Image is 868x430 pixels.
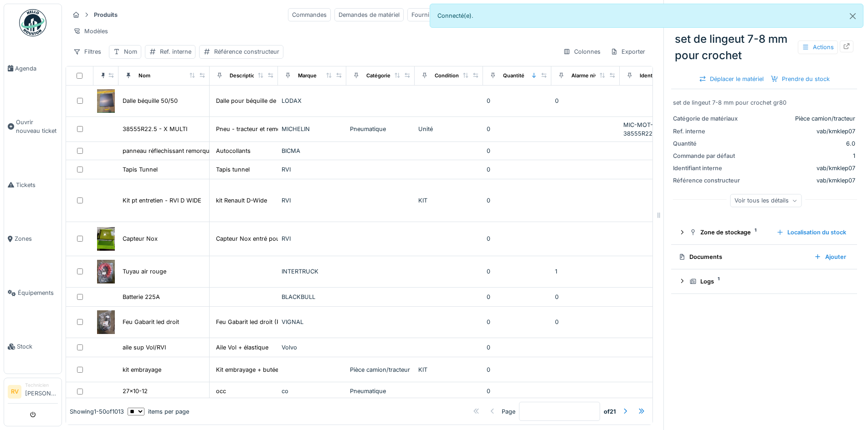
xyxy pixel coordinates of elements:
button: Close [842,4,863,28]
div: Dalle béquille 50/50 [123,96,178,105]
div: set de lingeut 7-8 mm pour crochet gr80 [673,98,855,107]
div: Commandes [288,8,331,21]
div: RVI [282,165,343,174]
div: panneau réflechissant remorque [123,147,213,155]
div: Aile Vol + élastique [216,343,268,352]
a: Stock [4,320,62,374]
div: Fournisseurs de matériel [407,8,484,21]
div: vab/kmklep07 [745,127,855,136]
div: co [282,387,343,395]
strong: Produits [90,10,121,19]
div: Marque [298,72,317,80]
div: Dalle pour béquille de grue 50cm/50cm [216,96,326,105]
div: MIC-MOT-NEU-38555R22.5 [623,121,684,138]
div: VIGNAL [282,318,343,326]
div: Volvo [282,343,343,352]
div: Batterie 225A [123,293,160,301]
div: RVI [282,196,343,205]
div: 0 [487,125,548,133]
span: Équipements [18,288,58,297]
a: Équipements [4,266,62,320]
div: 0 [555,318,616,326]
div: Kit pt entretien - RVI D WIDE [123,196,201,205]
div: Kit embrayage + butée + roulement pilote+volant... [216,365,356,374]
a: Agenda [4,41,62,96]
div: Prendre du stock [767,73,833,85]
div: Pièce camion/tracteur [350,365,411,374]
div: INTERTRUCK [282,267,343,276]
div: Showing 1 - 50 of 1013 [70,407,124,416]
div: Pneu - tracteur et remorque [216,125,293,133]
div: Pneumatique [350,125,411,133]
div: 0 [487,343,548,352]
div: Ref. interne [160,47,191,56]
div: Ref. interne [673,127,741,136]
div: Description [230,72,258,80]
summary: DocumentsAjouter [675,248,853,265]
div: 0 [487,196,548,205]
div: items per page [128,407,189,416]
div: Page [502,407,515,416]
div: 0 [487,165,548,174]
div: Feu Gabarit led droit (Rem Lamberet) [216,318,318,326]
div: 6.0 [745,139,855,148]
summary: Zone de stockage1Localisation du stock [675,224,853,241]
div: 0 [487,234,548,243]
div: Référence constructeur [673,176,741,185]
div: 0 [487,147,548,155]
summary: Logs1 [675,273,853,290]
a: Zones [4,212,62,266]
div: Zone de stockage [689,228,769,237]
div: Colonnes [559,45,605,58]
div: vab/kmklep07 [745,164,855,172]
span: Zones [15,234,58,243]
div: Documents [678,253,807,261]
div: LODAX [282,96,343,105]
div: Pneumatique [350,387,411,395]
div: Localisation du stock [773,226,850,238]
div: Feu Gabarit led droit [123,318,179,326]
span: Tickets [16,181,58,189]
div: Filtres [69,45,105,58]
div: Connecté(e). [430,4,864,28]
div: Actions [798,40,838,54]
div: 38555R22.5 - X MULTI [123,125,187,133]
div: 1 [555,267,616,276]
div: Demandes de matériel [334,8,404,21]
div: Capteur Nox [123,234,158,243]
div: Quantité [673,139,741,148]
div: BLACKBULL [282,293,343,301]
div: set de lingeut 7-8 mm pour crochet [671,27,857,67]
div: Unité [418,125,479,133]
a: Ouvrir nouveau ticket [4,96,62,158]
div: KIT [418,196,479,205]
div: vab/kmklep07 [745,176,855,185]
img: Dalle béquille 50/50 [97,89,115,113]
div: 0 [487,387,548,395]
a: RV Technicien[PERSON_NAME] [8,382,58,404]
div: Commande par défaut [673,152,741,160]
li: RV [8,385,21,399]
div: 0 [487,293,548,301]
div: 1 [745,152,855,160]
div: Tapis tunnel [216,165,250,174]
div: Déplacer le matériel [695,73,767,85]
div: MICHELIN [282,125,343,133]
div: Conditionnement [435,72,478,80]
div: Alarme niveau bas [571,72,617,80]
div: Voir tous les détails [730,194,802,207]
div: Tapis Tunnel [123,165,158,174]
img: Feu Gabarit led droit [97,310,115,334]
div: 0 [555,96,616,105]
strong: of 21 [604,407,616,416]
span: Stock [17,342,58,351]
div: Nom [139,72,150,80]
div: Logs [689,277,846,286]
div: Technicien [25,382,58,389]
img: Capteur Nox [97,227,115,251]
div: BICMA [282,147,343,155]
div: kit embrayage [123,365,161,374]
div: RVI [282,234,343,243]
div: Exporter [606,45,649,58]
div: Identifiant interne [673,164,741,172]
